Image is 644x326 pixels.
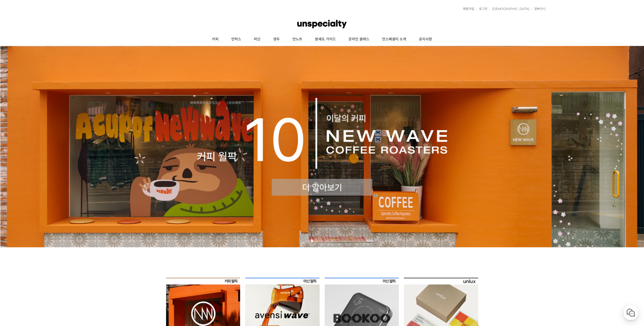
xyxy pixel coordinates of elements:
[412,33,438,46] a: 공지사항
[286,33,309,46] a: 언노트
[247,33,267,46] a: 머신
[331,240,334,242] a: 5
[376,33,412,46] a: 언스페셜티 소개
[532,7,546,10] a: 장바구니
[490,7,530,10] a: [DEMOGRAPHIC_DATA]
[316,240,318,242] a: 2
[460,7,474,10] a: 회원가입
[311,240,313,242] a: 1
[326,240,328,242] a: 4
[321,240,323,242] a: 3
[342,33,376,46] a: 온라인 클래스
[309,33,342,46] a: 분쇄도 가이드
[206,33,225,46] a: 커피
[225,33,247,46] a: 언럭스
[476,7,487,10] a: 로그인
[267,33,286,46] a: 생두
[297,17,346,32] img: 언스페셜티 몰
